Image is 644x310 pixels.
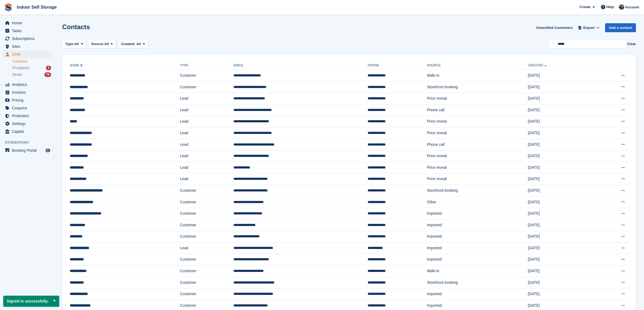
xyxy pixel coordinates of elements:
[62,23,90,31] h1: Contacts
[3,147,51,154] a: menu
[3,120,51,127] a: menu
[619,4,624,10] img: Sandra Pomeroy
[180,277,233,288] td: Customer
[3,112,51,120] a: menu
[534,23,575,32] a: Unverified Customers
[180,162,233,173] td: Lead
[3,128,51,135] a: menu
[427,150,528,162] td: Price reveal
[583,25,595,31] span: Export
[605,23,636,32] a: Add a contact
[427,139,528,150] td: Phone call
[3,104,51,112] a: menu
[528,277,593,288] td: [DATE]
[104,41,109,47] span: All
[12,27,44,35] span: Tasks
[427,196,528,208] td: Other
[627,41,636,47] button: Clear
[427,81,528,93] td: Storefront booking
[44,72,51,77] div: 74
[121,42,136,46] span: Created:
[368,61,427,70] th: Phone
[528,196,593,208] td: [DATE]
[45,147,51,154] a: Preview store
[12,120,44,127] span: Settings
[528,81,593,93] td: [DATE]
[427,254,528,265] td: Imported
[528,208,593,220] td: [DATE]
[528,116,593,127] td: [DATE]
[528,104,593,116] td: [DATE]
[62,40,86,49] button: Type: All
[12,72,51,77] a: Deals 74
[180,185,233,197] td: Customer
[70,63,84,67] a: Name
[65,41,74,47] span: Type:
[577,23,601,32] button: Export
[528,173,593,185] td: [DATE]
[3,50,51,58] a: menu
[427,288,528,300] td: Imported
[180,116,233,127] td: Lead
[12,147,44,154] span: Booking Portal
[180,81,233,93] td: Customer
[4,3,12,11] img: stora-icon-8386f47178a22dfd0bd8f6a31ec36ba5ce8667c1dd55bd0f319d3a0aa187defe.svg
[427,185,528,197] td: Storefront booking
[180,288,233,300] td: Customer
[180,219,233,231] td: Customer
[180,139,233,150] td: Lead
[12,50,44,58] span: CRM
[12,43,44,50] span: Sites
[3,296,59,307] p: Signed in successfully.
[180,150,233,162] td: Lead
[528,265,593,277] td: [DATE]
[180,127,233,139] td: Lead
[74,41,79,47] span: All
[3,19,51,27] a: menu
[528,185,593,197] td: [DATE]
[233,61,368,70] th: Email
[180,93,233,105] td: Lead
[180,231,233,242] td: Customer
[3,81,51,88] a: menu
[12,128,44,135] span: Capital
[427,127,528,139] td: Price reveal
[12,96,44,104] span: Pricing
[427,61,528,70] th: Source
[180,70,233,82] td: Customer
[118,40,148,49] button: Created: All
[5,140,54,145] span: Storefront
[528,162,593,173] td: [DATE]
[427,277,528,288] td: Storefront booking
[180,208,233,220] td: Customer
[12,65,29,70] span: Prospects
[528,254,593,265] td: [DATE]
[180,254,233,265] td: Customer
[180,196,233,208] td: Customer
[3,35,51,42] a: menu
[528,70,593,82] td: [DATE]
[427,231,528,242] td: Imported
[88,40,116,49] button: Source: All
[3,96,51,104] a: menu
[427,70,528,82] td: Walk-in
[180,104,233,116] td: Lead
[427,162,528,173] td: Price reveal
[528,288,593,300] td: [DATE]
[427,173,528,185] td: Price reveal
[528,127,593,139] td: [DATE]
[180,173,233,185] td: Lead
[12,65,51,71] a: Prospects 5
[12,81,44,88] span: Analytics
[528,150,593,162] td: [DATE]
[12,104,44,112] span: Coupons
[12,59,51,64] a: Contacts
[3,43,51,50] a: menu
[180,242,233,254] td: Lead
[528,231,593,242] td: [DATE]
[427,219,528,231] td: Imported
[3,27,51,35] a: menu
[528,93,593,105] td: [DATE]
[528,219,593,231] td: [DATE]
[12,89,44,96] span: Invoices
